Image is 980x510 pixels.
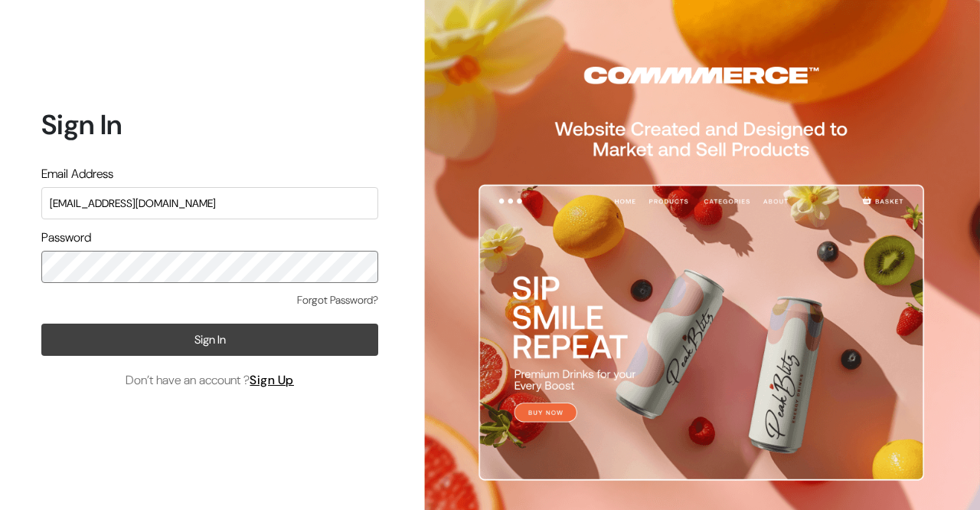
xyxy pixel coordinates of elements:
[297,292,378,308] a: Forgot Password?
[41,229,91,247] label: Password
[41,324,378,356] button: Sign In
[250,372,294,388] a: Sign Up
[126,371,294,390] span: Don’t have an account ?
[41,108,378,141] h1: Sign In
[41,165,113,183] label: Email Address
